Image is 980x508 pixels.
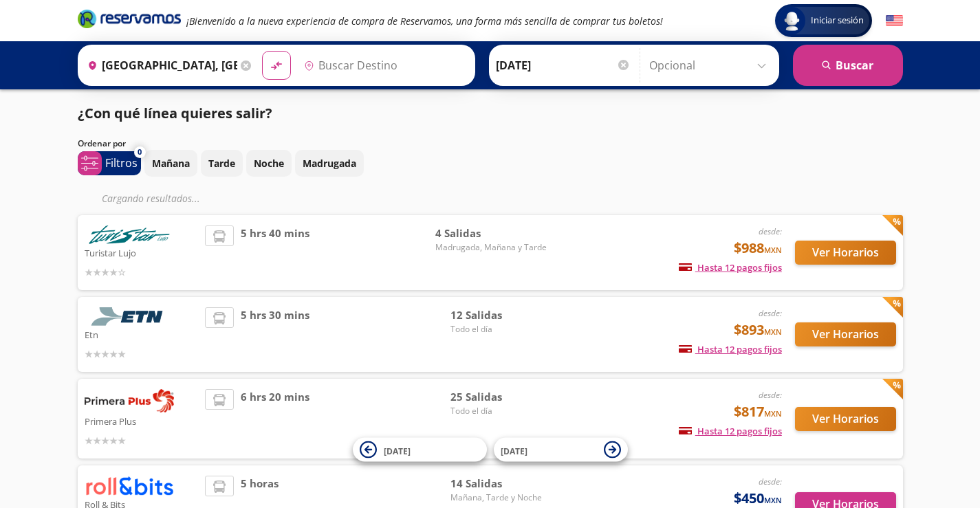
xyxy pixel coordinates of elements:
span: Hasta 12 pagos fijos [679,343,782,355]
img: Etn [85,307,174,326]
p: Etn [85,326,199,342]
button: [DATE] [494,438,628,462]
span: $817 [734,401,782,422]
span: Todo el día [450,323,547,335]
em: desde: [759,307,782,319]
button: Ver Horarios [795,241,896,265]
small: MXN [764,327,782,337]
span: Iniciar sesión [805,14,869,27]
span: 6 hrs 20 mins [241,389,309,448]
span: Todo el día [450,405,547,417]
input: Elegir Fecha [496,48,631,82]
small: MXN [764,245,782,255]
em: desde: [759,389,782,401]
span: 5 hrs 40 mins [241,225,309,280]
input: Buscar Origen [82,48,237,82]
span: 14 Salidas [450,476,547,492]
span: $988 [734,238,782,258]
p: Filtros [105,155,138,171]
span: 25 Salidas [450,389,547,405]
a: Brand Logo [78,8,181,33]
p: Madrugada [303,156,356,170]
small: MXN [764,495,782,505]
span: [DATE] [501,445,527,456]
span: Madrugada, Mañana y Tarde [435,241,547,254]
em: desde: [759,225,782,237]
img: Roll & Bits [85,476,174,496]
p: Tarde [208,156,235,170]
input: Buscar Destino [298,48,468,82]
button: English [886,12,903,30]
img: Primera Plus [85,389,174,412]
span: Hasta 12 pagos fijos [679,425,782,437]
span: Hasta 12 pagos fijos [679,261,782,274]
button: Madrugada [295,150,364,177]
p: Ordenar por [78,137,126,150]
small: MXN [764,408,782,419]
button: Buscar [793,45,903,86]
span: Mañana, Tarde y Noche [450,492,547,504]
button: Noche [246,150,292,177]
button: 0Filtros [78,151,141,175]
p: Turistar Lujo [85,244,199,261]
p: ¿Con qué línea quieres salir? [78,103,272,124]
p: Mañana [152,156,190,170]
span: 5 hrs 30 mins [241,307,309,362]
span: [DATE] [384,445,411,456]
i: Brand Logo [78,8,181,29]
button: Tarde [201,150,243,177]
button: Ver Horarios [795,322,896,346]
span: $893 [734,320,782,340]
button: Ver Horarios [795,407,896,431]
em: ¡Bienvenido a la nueva experiencia de compra de Reservamos, una forma más sencilla de comprar tus... [186,14,663,27]
p: Primera Plus [85,412,199,429]
span: 0 [138,146,142,158]
button: Mañana [144,150,197,177]
p: Noche [254,156,284,170]
img: Turistar Lujo [85,225,174,244]
span: 4 Salidas [435,225,547,241]
button: [DATE] [353,438,487,462]
em: Cargando resultados ... [102,192,200,205]
em: desde: [759,476,782,487]
input: Opcional [649,48,772,82]
span: 12 Salidas [450,307,547,323]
